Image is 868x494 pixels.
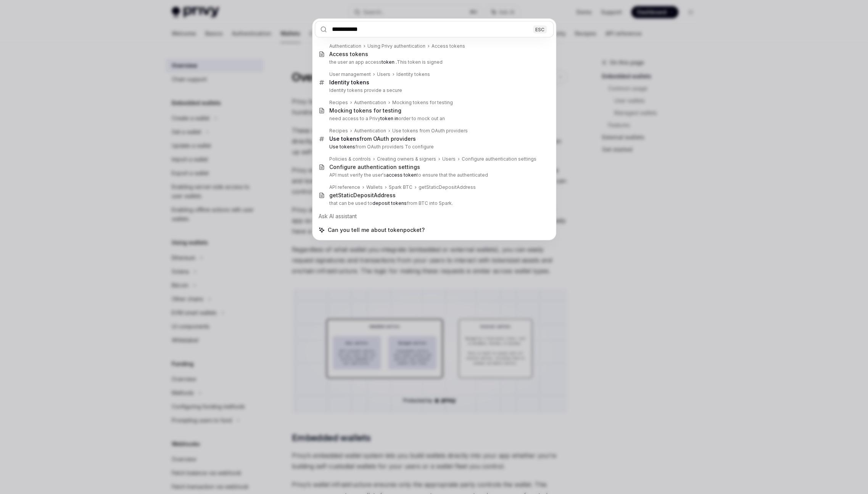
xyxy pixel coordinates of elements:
div: User management [329,71,371,77]
div: Users [442,156,456,162]
div: Configure authentication settings [329,164,420,171]
div: Wallets [366,184,383,190]
div: Authentication [354,100,386,106]
span: Can you tell me about tokenpocket? [328,226,425,234]
div: Recipes [329,128,348,134]
div: Authentication [329,43,361,49]
b: Use tokens [329,144,355,150]
b: token in [380,116,398,121]
div: Policies & controls [329,156,371,162]
div: Creating owners & signers [377,156,436,162]
div: from OAuth providers [329,135,416,142]
b: token . [382,59,397,65]
div: ESC [533,25,547,33]
div: Using Privy authentication [367,43,425,49]
div: Recipes [329,100,348,106]
p: need access to a Privy order to mock out an [329,116,538,122]
p: that can be used to from BTC into Spark. [329,200,538,206]
div: Users [377,71,390,77]
p: from OAuth providers To configure [329,144,538,150]
div: Ask AI assistant [315,209,554,223]
p: the user an app access This token is signed [329,59,538,65]
div: Identity tokens [396,71,430,77]
div: getStaticDepositAddress [419,184,476,190]
div: Mocking tokens for testing [392,100,453,106]
p: Identity tokens provide a secure [329,87,538,93]
p: API must verify the user's to ensure that the authenticated [329,172,538,178]
b: access token [386,172,417,178]
div: Use tokens from OAuth providers [392,128,468,134]
div: Authentication [354,128,386,134]
div: Access tokens [432,43,465,49]
b: Use tokens [329,135,359,142]
div: Access tokens [329,51,368,58]
div: API reference [329,184,360,190]
div: Configure authentication settings [462,156,536,162]
div: Mocking tokens for testing [329,107,401,114]
b: deposit tokens [372,200,407,206]
div: Spark BTC [389,184,412,190]
div: getStaticDepositAddress [329,192,396,199]
b: Identity tokens [329,79,369,85]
